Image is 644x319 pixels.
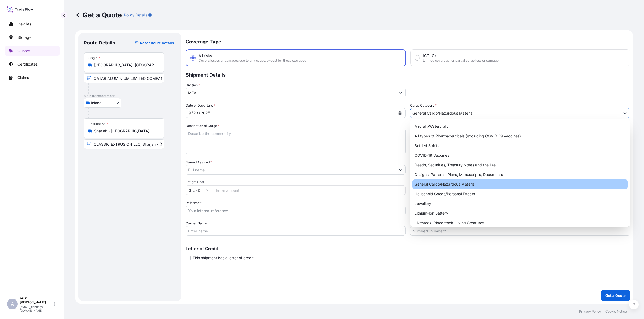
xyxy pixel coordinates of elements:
[20,296,53,305] p: Arun [PERSON_NAME]
[620,108,630,118] button: Show suggestions
[188,110,192,116] div: month,
[412,199,628,208] div: Jewellery
[186,180,406,184] span: Freight Cost
[140,40,174,46] p: Reset Route Details
[199,53,212,58] span: All risks
[186,160,212,165] label: Named Assured
[186,123,219,129] label: Description of Cargo
[412,179,628,189] div: General Cargo/Hazardous Material
[193,110,199,116] div: day,
[412,122,628,314] div: Suggestions
[192,110,193,116] div: /
[396,88,405,97] button: Show suggestions
[186,165,396,175] input: Full name
[412,218,628,228] div: Livestock, Bloodstock, Living Creatures
[423,53,436,58] span: ICC (C)
[412,160,628,170] div: Deeds, Securities, Treasury Notes and the like
[186,88,396,97] input: Type to search division
[84,139,164,149] input: Text to appear on certificate
[410,200,630,205] span: Duty Cost
[186,226,406,236] input: Enter name
[412,141,628,151] div: Bottled Spirits
[412,170,628,179] div: Designs, Patterns, Plans, Manuscripts, Documents
[412,122,628,131] div: Aircraft/Watercraft
[410,226,630,236] input: Number1, number2,...
[186,246,630,251] p: Letter of Credit
[410,185,420,195] div: %
[410,123,630,127] span: Commercial Invoice Value
[88,56,100,60] div: Origin
[75,11,122,19] p: Get a Quote
[84,94,176,98] p: Main transport mode
[88,122,108,126] div: Destination
[84,73,164,83] input: Text to appear on certificate
[412,189,628,199] div: Household Goods/Personal Effects
[412,208,628,218] div: Lithium-Ion Battery
[193,255,254,261] span: This shipment has a letter of credit
[579,309,601,314] p: Privacy Policy
[20,306,53,312] p: [EMAIL_ADDRESS][DOMAIN_NAME]
[396,109,404,117] button: Calendar
[423,58,499,63] span: Limited coverage for partial cargo loss or damage
[186,82,200,88] label: Division
[186,66,630,82] p: Shipment Details
[186,221,207,226] label: Carrier Name
[17,21,31,27] p: Insights
[199,110,200,116] div: /
[410,108,620,118] input: Select a commodity type
[17,35,31,40] p: Storage
[412,131,628,141] div: All types of Pharmaceuticals (excluding COVID-19 vaccines)
[199,58,306,63] span: Covers losses or damages due to any cause, except for those excluded
[186,200,202,206] label: Reference
[84,40,115,46] p: Route Details
[396,165,405,175] button: Show suggestions
[412,151,628,160] div: COVID-19 Vaccines
[94,62,158,68] input: Origin
[605,309,627,314] p: Cookie Notice
[200,110,211,116] div: year,
[124,12,147,18] p: Policy Details
[213,185,406,195] input: Enter amount
[91,100,102,106] span: Inland
[186,103,215,108] span: Date of Departure
[410,103,437,108] label: Cargo Category
[84,98,121,108] button: Select transport
[605,293,626,298] p: Get a Quote
[17,48,30,54] p: Quotes
[186,206,406,215] input: Your internal reference
[17,75,29,80] p: Claims
[11,301,14,307] span: A
[410,221,437,226] label: Marks & Numbers
[186,33,630,49] p: Coverage Type
[94,128,158,134] input: Destination
[410,180,428,185] label: CIF Markup
[17,62,38,67] p: Certificates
